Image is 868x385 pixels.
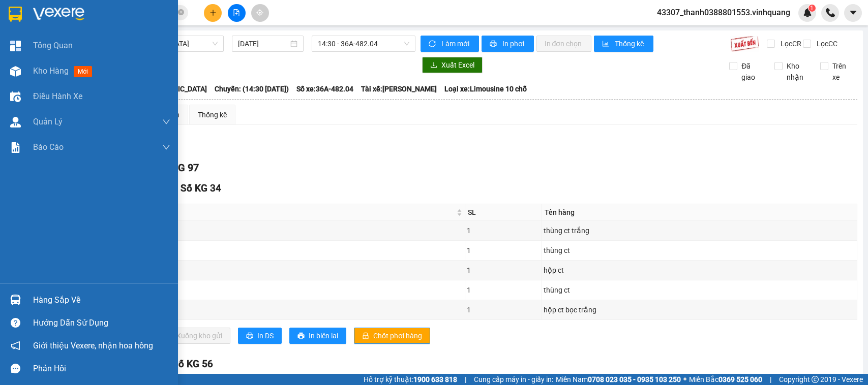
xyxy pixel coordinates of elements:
div: GP1210251089 [98,243,463,258]
th: SL [465,204,542,221]
div: 1 [467,304,540,315]
sup: 1 [809,5,816,12]
div: Hướng dẫn sử dụng [33,315,170,331]
td: GP1210251103 [96,280,465,300]
div: 1 [467,225,540,236]
span: Thống kê [615,38,645,49]
span: plus [209,9,217,16]
img: solution-icon [10,142,21,153]
button: downloadXuất Excel [422,57,483,73]
button: printerIn biên lai [289,328,346,344]
span: mới [74,66,92,77]
button: downloadXuống kho gửi [157,328,230,344]
img: warehouse-icon [10,117,21,127]
span: In phơi [502,38,526,49]
div: Thống kê [198,109,227,120]
span: Chốt phơi hàng [373,330,422,341]
div: hộp ct [544,265,855,276]
span: Làm mới [441,38,471,49]
span: Số xe: 36A-482.04 [296,83,353,94]
span: Trên xe [828,60,858,83]
span: Chuyến: (14:30 [DATE]) [215,83,289,94]
td: GP1210251105 [96,300,465,320]
div: 1 [467,245,540,256]
strong: 1900 633 818 [413,375,457,383]
td: GP1210251101 [96,221,465,241]
span: message [11,364,20,373]
th: Tên hàng [542,204,857,221]
button: lockChốt phơi hàng [354,328,430,344]
span: Loại xe: Limousine 10 chỗ [444,83,527,94]
span: Tài xế: [PERSON_NAME] [361,83,437,94]
div: Phản hồi [33,361,170,376]
span: aim [256,9,263,16]
div: 1 [467,265,540,276]
button: plus [204,4,222,22]
span: notification [11,341,20,350]
span: Xuất Excel [441,59,474,71]
span: Hỗ trợ kỹ thuật: [364,374,457,385]
span: Đã giao [737,60,767,83]
button: bar-chartThống kê [594,36,653,52]
span: Báo cáo [33,141,64,153]
span: lock [362,332,369,340]
span: copyright [812,376,819,383]
button: caret-down [844,4,862,22]
span: Số KG 56 [172,358,213,370]
span: down [162,118,170,126]
span: caret-down [849,8,858,17]
div: thùng ct [544,284,855,296]
span: Giới thiệu Vexere, nhận hoa hồng [33,339,153,352]
span: Số KG 34 [181,182,221,194]
span: 14:30 - 36A-482.04 [318,36,409,51]
span: 43307_thanh0388801553.vinhquang [649,6,798,19]
img: icon-new-feature [803,8,812,17]
img: warehouse-icon [10,91,21,102]
span: Lọc CC [813,38,839,49]
span: Miền Nam [556,374,681,385]
div: 1 [467,284,540,296]
span: download [430,61,437,70]
strong: 0369 525 060 [719,375,762,383]
span: bar-chart [602,40,611,48]
button: aim [251,4,269,22]
img: warehouse-icon [10,66,21,77]
button: printerIn DS [238,328,282,344]
span: sync [429,40,437,48]
span: Lọc CR [776,38,803,49]
span: Tổng Quan [33,39,73,52]
img: warehouse-icon [10,295,21,305]
span: In DS [257,330,274,341]
span: Cung cấp máy in - giấy in: [474,374,553,385]
div: GP1210251105 [98,303,463,317]
img: phone-icon [826,8,835,17]
span: 1 [810,5,814,12]
span: Kho hàng [33,66,69,76]
div: hộp ct bọc trắng [544,304,855,315]
span: | [770,374,771,385]
div: thùng ct [544,245,855,256]
img: dashboard-icon [10,41,21,51]
td: GP1210251089 [96,241,465,261]
span: | [465,374,466,385]
span: Mã GD [99,207,455,218]
span: close-circle [178,9,184,15]
button: printerIn phơi [482,36,534,52]
span: question-circle [11,318,20,328]
div: GP1210251103 [98,283,463,297]
span: Số KG 97 [157,162,199,174]
span: Quản Lý [33,115,63,128]
button: syncLàm mới [421,36,479,52]
button: In đơn chọn [536,36,592,52]
span: printer [297,332,305,340]
div: Hàng sắp về [33,293,170,308]
span: ⚪️ [683,377,686,381]
img: 9k= [730,36,759,52]
span: Điều hành xe [33,90,82,103]
span: file-add [233,9,240,16]
div: GP1210251090 [98,263,463,277]
button: file-add [228,4,246,22]
span: down [162,143,170,151]
div: thùng ct trắng [544,225,855,236]
span: In biên lai [309,330,338,341]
